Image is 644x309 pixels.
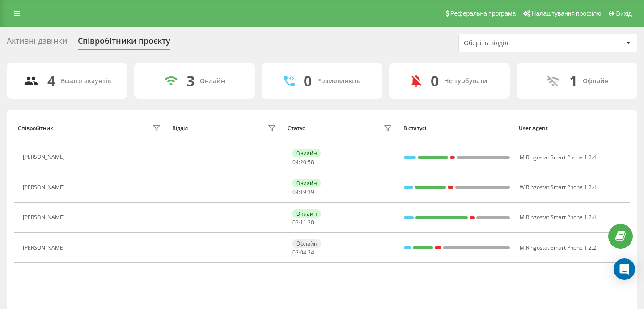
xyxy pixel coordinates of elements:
div: Онлайн [292,149,321,157]
div: 1 [569,72,577,89]
div: [PERSON_NAME] [23,154,67,160]
div: [PERSON_NAME] [23,214,67,220]
div: 4 [47,72,55,89]
div: [PERSON_NAME] [23,245,67,251]
span: 20 [300,158,306,166]
span: 19 [300,188,306,196]
div: Відділ [172,125,188,131]
div: Всього акаунтів [61,77,111,85]
span: M Ringostat Smart Phone 1.2.4 [520,153,596,161]
div: Співробітники проєкту [78,36,170,50]
div: Співробітник [18,125,53,131]
div: : : [292,159,314,165]
span: Реферальна програма [450,10,516,17]
span: 11 [300,219,306,226]
div: Онлайн [292,209,321,218]
span: 03 [292,219,299,226]
div: Онлайн [200,77,225,85]
span: Вихід [616,10,632,17]
div: Офлайн [292,239,321,248]
span: 20 [308,219,314,226]
div: Статус [288,125,305,131]
span: M Ringostat Smart Phone 1.2.2 [520,244,596,251]
span: 39 [308,188,314,196]
div: [PERSON_NAME] [23,184,67,190]
span: 58 [308,158,314,166]
div: 3 [186,72,195,89]
span: 24 [308,249,314,256]
div: : : [292,220,314,226]
span: W Ringostat Smart Phone 1.2.4 [520,183,596,191]
span: Налаштування профілю [531,10,601,17]
div: Активні дзвінки [7,36,67,50]
div: Офлайн [583,77,609,85]
div: Онлайн [292,179,321,187]
div: Розмовляють [317,77,360,85]
span: 04 [292,158,299,166]
div: Open Intercom Messenger [614,258,635,280]
div: : : [292,189,314,195]
div: Оберіть відділ [464,39,571,47]
div: User Agent [519,125,626,131]
div: В статусі [403,125,511,131]
div: 0 [304,72,312,89]
span: 02 [292,249,299,256]
span: 04 [292,188,299,196]
div: Не турбувати [444,77,487,85]
div: : : [292,250,314,256]
span: 04 [300,249,306,256]
div: 0 [431,72,439,89]
span: M Ringostat Smart Phone 1.2.4 [520,213,596,221]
